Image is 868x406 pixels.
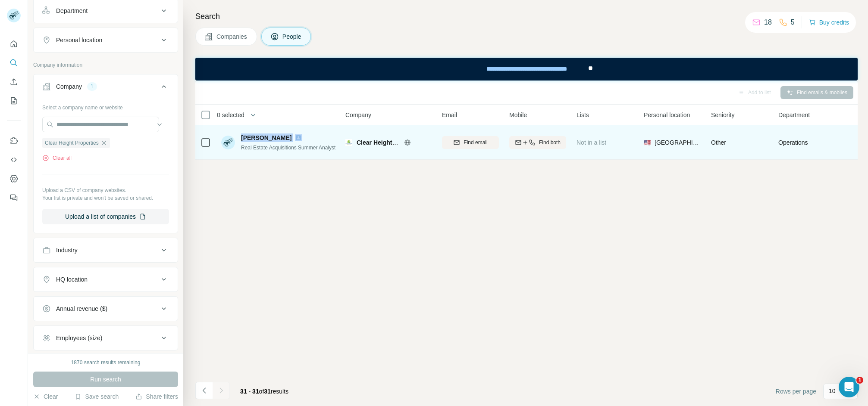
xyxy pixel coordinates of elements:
[56,334,102,342] div: Employees (size)
[45,139,99,147] span: Clear Height Properties
[195,10,858,22] h4: Search
[7,133,21,149] button: Use Surfe on LinkedIn
[464,139,487,146] span: Find email
[655,138,701,147] span: [GEOGRAPHIC_DATA]
[75,392,119,401] button: Save search
[856,377,863,384] span: 1
[34,328,178,348] button: Employees (size)
[442,111,457,119] span: Email
[509,136,566,149] button: Find both
[357,139,424,146] span: Clear Height Properties
[33,392,58,401] button: Clear
[778,111,810,119] span: Department
[7,74,21,90] button: Enrich CSV
[776,387,816,396] span: Rows per page
[42,154,72,162] button: Clear all
[7,190,21,205] button: Feedback
[216,32,248,41] span: Companies
[539,139,561,146] span: Find both
[240,388,259,395] span: 31 - 31
[221,136,235,149] img: Avatar
[135,392,178,401] button: Share filters
[34,76,178,100] button: Company1
[56,6,88,15] div: Department
[711,111,734,119] span: Seniority
[34,298,178,319] button: Annual revenue ($)
[778,138,808,147] span: Operations
[34,269,178,290] button: HQ location
[195,382,213,399] button: Navigate to previous page
[345,139,352,146] img: Logo of Clear Height Properties
[7,55,21,71] button: Search
[282,32,302,41] span: People
[809,16,849,28] button: Buy credits
[764,17,772,28] p: 18
[195,58,858,81] iframe: Banner
[241,145,335,151] span: Real Estate Acquisitions Summer Analyst
[56,275,88,284] div: HQ location
[34,30,178,50] button: Personal location
[71,359,141,366] div: 1870 search results remaining
[345,111,371,119] span: Company
[42,186,169,194] p: Upload a CSV of company websites.
[644,111,690,119] span: Personal location
[259,388,264,395] span: of
[33,61,178,69] p: Company information
[829,387,836,395] p: 10
[217,111,244,119] span: 0 selected
[42,194,169,202] p: Your list is private and won't be saved or shared.
[791,17,795,28] p: 5
[7,36,21,52] button: Quick start
[34,240,178,260] button: Industry
[711,139,726,146] span: Other
[7,171,21,186] button: Dashboard
[295,134,302,141] img: LinkedIn logo
[56,304,107,313] div: Annual revenue ($)
[839,377,859,397] iframe: Intercom live chat
[644,138,651,147] span: 🇺🇸
[509,111,527,119] span: Mobile
[56,82,82,91] div: Company
[56,246,78,254] div: Industry
[442,136,499,149] button: Find email
[42,209,169,224] button: Upload a list of companies
[264,388,271,395] span: 31
[87,83,97,90] div: 1
[56,36,102,44] div: Personal location
[7,152,21,167] button: Use Surfe API
[34,0,178,21] button: Department
[42,100,169,112] div: Select a company name or website
[577,139,606,146] span: Not in a list
[577,111,589,119] span: Lists
[240,388,288,395] span: results
[7,93,21,108] button: My lists
[241,133,291,142] span: [PERSON_NAME]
